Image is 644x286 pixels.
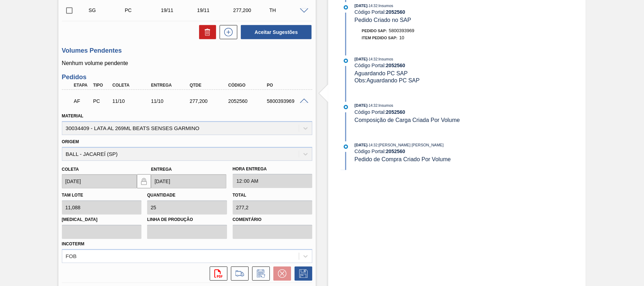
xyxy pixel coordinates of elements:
[291,267,312,281] div: Salvar Pedido
[355,156,451,162] span: Pedido de Compra Criado Por Volume
[386,63,405,68] strong: 2052560
[151,174,226,188] input: dd/mm/yyyy
[377,143,443,147] span: : [PERSON_NAME] [PERSON_NAME]
[233,193,246,198] label: Total
[233,164,312,174] label: Hora Entrega
[62,47,312,54] h3: Volumes Pendentes
[377,57,393,61] span: : Insumos
[355,17,411,23] span: Pedido Criado no SAP
[367,104,377,107] span: - 14:32
[386,148,405,154] strong: 2052560
[62,113,83,118] label: Material
[344,5,348,10] img: atual
[355,4,367,8] span: [DATE]
[270,267,291,281] div: Cancelar pedido
[62,193,83,198] label: Tam lote
[362,36,398,40] span: Item pedido SAP:
[355,103,367,107] span: [DATE]
[355,109,523,115] div: Código Portal:
[389,28,414,33] span: 5800393969
[62,139,79,144] label: Origem
[137,174,151,188] button: locked
[123,7,163,13] div: Pedido de Compra
[362,29,387,33] span: Pedido SAP:
[344,105,348,109] img: atual
[386,109,405,115] strong: 2052560
[111,98,154,104] div: 11/10/2025
[355,9,523,15] div: Código Portal:
[196,25,216,39] div: Excluir Sugestões
[72,83,92,88] div: Etapa
[159,7,199,13] div: 19/11/2025
[149,83,192,88] div: Entrega
[367,4,377,8] span: - 14:32
[355,148,523,154] div: Código Portal:
[91,98,111,104] div: Pedido de Compra
[377,103,393,107] span: : Insumos
[87,7,127,13] div: Sugestão Criada
[62,167,79,172] label: Coleta
[62,215,141,225] label: [MEDICAL_DATA]
[66,253,77,259] div: FOB
[195,7,235,13] div: 19/11/2025
[265,83,308,88] div: PO
[237,24,312,40] div: Aceitar Sugestões
[226,98,269,104] div: 2052560
[344,59,348,63] img: atual
[355,143,367,147] span: [DATE]
[249,267,270,281] div: Informar alteração no pedido
[62,174,137,188] input: dd/mm/yyyy
[355,117,460,123] span: Composição de Carga Criada Por Volume
[386,9,405,15] strong: 2052560
[377,4,393,8] span: : Insumos
[147,215,227,225] label: Linha de Produção
[268,7,308,13] div: TH
[62,60,312,66] p: Nenhum volume pendente
[367,57,377,61] span: - 14:32
[231,7,271,13] div: 277,200
[399,35,404,40] span: 10
[91,83,111,88] div: Tipo
[355,77,420,83] span: Obs: Aguardando PC SAP
[111,83,154,88] div: Coleta
[355,63,523,68] div: Código Portal:
[62,241,85,246] label: Incoterm
[241,25,312,39] button: Aceitar Sugestões
[265,98,308,104] div: 5800393969
[147,193,175,198] label: Quantidade
[355,57,367,61] span: [DATE]
[188,83,231,88] div: Qtde
[206,267,227,281] div: Abrir arquivo PDF
[140,177,148,186] img: locked
[355,70,408,76] span: Aguardando PC SAP
[72,93,92,109] div: Aguardando Faturamento
[188,98,231,104] div: 277,200
[151,167,172,172] label: Entrega
[367,143,377,147] span: - 14:32
[62,74,312,81] h3: Pedidos
[216,25,237,39] div: Nova sugestão
[227,267,249,281] div: Ir para Composição de Carga
[226,83,269,88] div: Código
[233,215,312,225] label: Comentário
[149,98,192,104] div: 11/10/2025
[74,98,90,104] p: AF
[344,145,348,149] img: atual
